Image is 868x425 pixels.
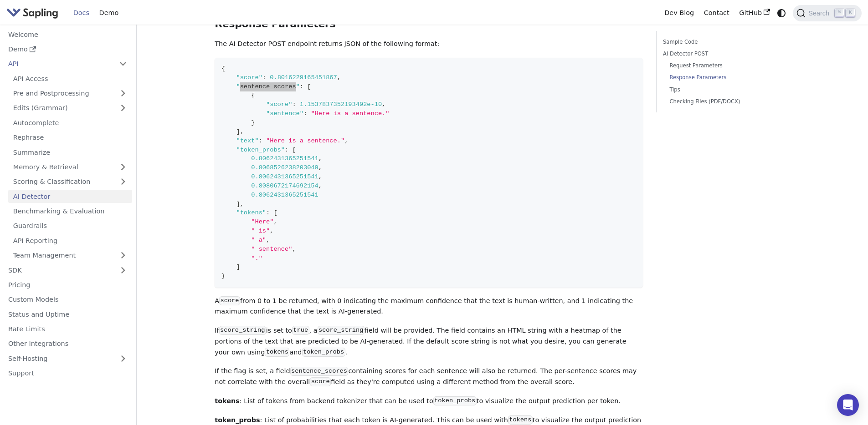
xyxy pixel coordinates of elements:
[318,155,322,162] span: ,
[266,110,303,117] span: "sentence"
[236,201,240,207] span: ]
[251,173,318,180] span: 0.8062431365251541
[215,325,643,358] p: If is set to , a field will be provided. The field contains an HTML string with a heatmap of the ...
[669,61,783,70] a: Request Parameters
[6,6,58,20] img: Sapling.ai
[251,155,318,162] span: 0.8062431365251541
[215,296,643,318] p: A from 0 to 1 be returned, with 0 indicating the maximum confidence that the text is human-writte...
[251,119,255,126] span: }
[8,205,132,218] a: Benchmarking & Evaluation
[8,249,132,262] a: Team Management
[251,182,318,189] span: 0.8080672174692154
[292,326,309,335] code: true
[219,296,240,305] code: score
[318,173,322,180] span: ,
[236,83,299,90] span: "sentence_scores"
[318,326,365,335] code: score_string
[114,263,132,277] button: Expand sidebar category 'SDK'
[292,246,296,253] span: ,
[433,396,477,405] code: token_probs
[251,92,255,99] span: {
[240,201,244,207] span: ,
[8,146,132,159] a: Summarize
[302,348,345,357] code: token_probs
[669,73,783,82] a: Response Parameters
[6,6,62,20] a: Sapling.ai
[311,110,389,117] span: "Here is a sentence."
[8,219,132,233] a: Guardrails
[251,237,266,243] span: " a"
[3,278,132,292] a: Pricing
[318,164,322,171] span: ,
[285,147,288,153] span: :
[8,101,132,115] a: Edits (Grammar)
[114,57,132,71] button: Collapse sidebar category 'API'
[508,415,533,425] code: tokens
[835,9,844,17] kbd: ⌘
[8,234,132,247] a: API Reporting
[236,137,258,144] span: "text"
[3,57,114,71] a: API
[307,83,311,90] span: [
[259,137,262,144] span: :
[775,6,788,20] button: Switch between dark and light mode (currently system mode)
[8,161,132,174] a: Memory & Retrieval
[219,326,266,335] code: score_string
[3,352,132,365] a: Self-Hosting
[273,218,277,225] span: ,
[734,6,775,20] a: GitHub
[215,366,643,388] p: If the flag is set, a field containing scores for each sentence will also be returned. The per-se...
[266,237,270,243] span: ,
[251,192,318,198] span: 0.8062431365251541
[240,128,244,135] span: ,
[300,83,303,90] span: :
[221,65,225,72] span: {
[3,43,132,56] a: Demo
[3,263,114,277] a: SDK
[215,416,260,424] strong: token_probs
[8,175,132,188] a: Scoring & Classification
[236,128,240,135] span: ]
[266,209,270,216] span: :
[3,308,132,321] a: Status and Uptime
[310,377,331,386] code: score
[663,38,786,46] a: Sample Code
[669,97,783,106] a: Checking Files (PDF/DOCX)
[8,87,132,100] a: Pre and Postprocessing
[300,101,382,108] span: 1.1537837352193492e-10
[8,116,132,129] a: Autocomplete
[8,72,132,85] a: API Access
[215,397,240,405] strong: tokens
[265,348,289,357] code: tokens
[266,101,292,108] span: "score"
[659,6,699,20] a: Dev Blog
[8,190,132,203] a: AI Detector
[3,367,132,380] a: Support
[303,110,307,117] span: :
[292,101,296,108] span: :
[3,323,132,336] a: Rate Limits
[806,10,835,17] span: Search
[251,218,273,225] span: "Here"
[318,182,322,189] span: ,
[793,5,861,21] button: Search (Command+K)
[382,101,385,108] span: ,
[221,273,225,279] span: }
[251,246,292,253] span: " sentence"
[8,131,132,144] a: Rephrase
[290,367,349,376] code: sentence_scores
[344,137,348,144] span: ,
[236,147,285,153] span: "token_probs"
[236,74,262,81] span: "score"
[262,74,266,81] span: :
[837,394,859,416] div: Open Intercom Messenger
[846,9,855,17] kbd: K
[270,228,273,234] span: ,
[337,74,341,81] span: ,
[3,337,132,350] a: Other Integrations
[699,6,734,20] a: Contact
[215,39,643,50] p: The AI Detector POST endpoint returns JSON of the following format:
[266,137,344,144] span: "Here is a sentence."
[236,263,240,270] span: ]
[251,255,262,262] span: "."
